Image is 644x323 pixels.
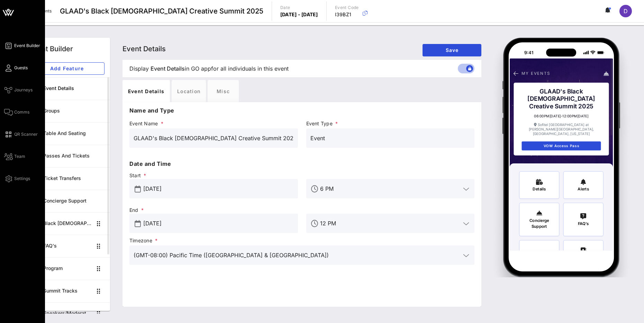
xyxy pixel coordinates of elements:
span: GLAAD's Black [DEMOGRAPHIC_DATA] Creative Summit 2025 [60,6,263,16]
a: Team [4,152,25,161]
input: Timezone [134,250,461,261]
span: Event Name [129,120,298,127]
button: Save [423,44,481,56]
input: Start Date [143,183,294,194]
p: Name and Type [129,106,474,115]
span: Timezone [129,237,474,244]
div: Table and Seating [43,131,105,136]
p: Date [280,4,318,11]
div: Event Builder [29,44,73,54]
a: Ticket Transfers [24,167,110,190]
a: Passes and Tickets [24,145,110,167]
div: Passes and Tickets [43,153,105,159]
a: Event Builder [4,42,40,50]
div: Ticket Transfers [43,176,105,181]
div: Speakers/Moderators [43,311,92,316]
span: Journeys [14,87,33,93]
a: Table and Seating [24,122,110,145]
p: [DATE] - [DATE] [280,11,318,18]
span: Guests [14,65,28,71]
span: Settings [14,176,30,182]
a: Summit Tracks [24,280,110,302]
input: Start Time [320,183,461,194]
a: Black [DEMOGRAPHIC_DATA] Creative Summit 2025 [24,212,110,235]
button: Add Feature [29,62,105,75]
a: Event Details [24,77,110,100]
input: Event Name [134,133,294,144]
span: Event Type [306,120,475,127]
span: Event Details [151,64,185,73]
div: Black [DEMOGRAPHIC_DATA] Creative Summit 2025 [43,221,92,226]
a: Guests [4,64,28,72]
div: Groups [43,108,105,114]
a: Settings [4,174,30,183]
input: End Time [320,218,461,229]
div: Event Details [43,86,105,91]
div: Misc [208,80,239,102]
a: Program [24,257,110,280]
div: D [619,5,632,17]
a: QR Scanner [4,130,38,138]
div: Program [43,266,92,271]
p: Event Code [335,4,359,11]
div: Concierge Support [43,198,105,204]
a: Comms [4,108,29,116]
span: D [624,8,628,15]
button: prepend icon [135,220,141,227]
a: Concierge Support [24,190,110,212]
span: Display in GO app [129,64,289,73]
a: FAQ's [24,235,110,257]
button: prepend icon [135,186,141,192]
span: for all individuals in this event [211,64,289,73]
span: Event Builder [14,43,40,49]
span: Start [129,172,298,179]
span: QR Scanner [14,131,38,137]
input: End Date [143,218,294,229]
span: End [129,207,298,214]
a: Journeys [4,86,33,94]
span: Comms [14,109,29,115]
p: I39BZ1 [335,11,359,18]
div: FAQ's [43,243,92,249]
div: Summit Tracks [43,288,92,294]
input: Event Type [310,133,471,144]
span: Team [14,153,25,160]
span: Save [428,47,476,53]
span: Add Feature [35,65,99,71]
div: Event Details [123,80,170,102]
a: Groups [24,100,110,122]
p: Date and Time [129,160,474,168]
span: Event Details [123,45,166,53]
div: Location [172,80,206,102]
